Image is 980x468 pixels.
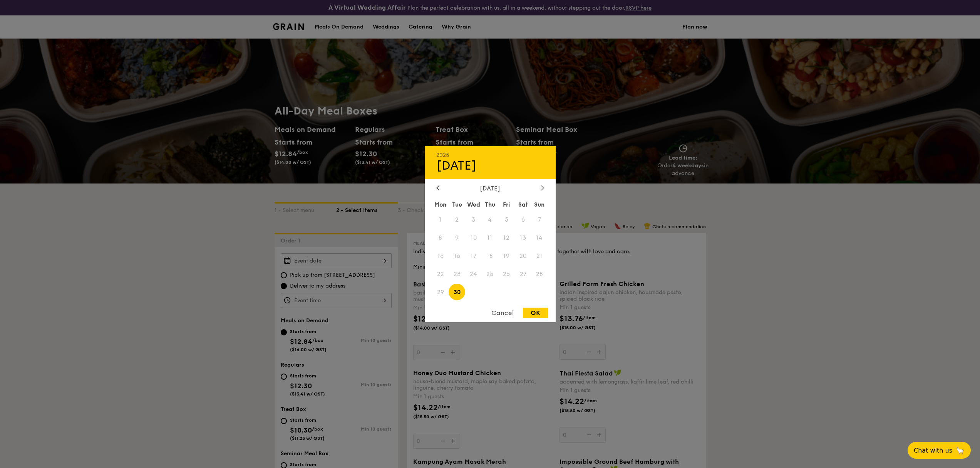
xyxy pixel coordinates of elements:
div: [DATE] [436,185,544,192]
span: Chat with us [914,447,952,454]
span: 25 [482,266,498,282]
span: 12 [498,230,515,246]
button: Chat with us🦙 [908,442,971,459]
span: 30 [449,284,465,300]
div: Mon [432,198,449,212]
span: 23 [449,266,465,282]
span: 19 [498,248,515,264]
span: 20 [515,248,531,264]
span: 4 [482,212,498,228]
span: 5 [498,212,515,228]
span: 22 [432,266,449,282]
span: 3 [465,212,482,228]
span: 13 [515,230,531,246]
span: 1 [432,212,449,228]
span: 11 [482,230,498,246]
div: OK [523,308,548,318]
div: Thu [482,198,498,212]
span: 6 [515,212,531,228]
span: 🦙 [955,446,965,455]
span: 28 [531,266,548,282]
span: 17 [465,248,482,264]
span: 29 [432,284,449,300]
span: 8 [432,230,449,246]
span: 2 [449,212,465,228]
span: 9 [449,230,465,246]
div: Tue [449,198,465,212]
span: 15 [432,248,449,264]
span: 16 [449,248,465,264]
div: [DATE] [436,158,544,173]
div: Sat [515,198,531,212]
div: Cancel [484,308,521,318]
span: 24 [465,266,482,282]
span: 27 [515,266,531,282]
span: 14 [531,230,548,246]
div: 2025 [436,152,544,158]
span: 26 [498,266,515,282]
span: 18 [482,248,498,264]
div: Sun [531,198,548,212]
span: 21 [531,248,548,264]
span: 7 [531,212,548,228]
div: Wed [465,198,482,212]
div: Fri [498,198,515,212]
span: 10 [465,230,482,246]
